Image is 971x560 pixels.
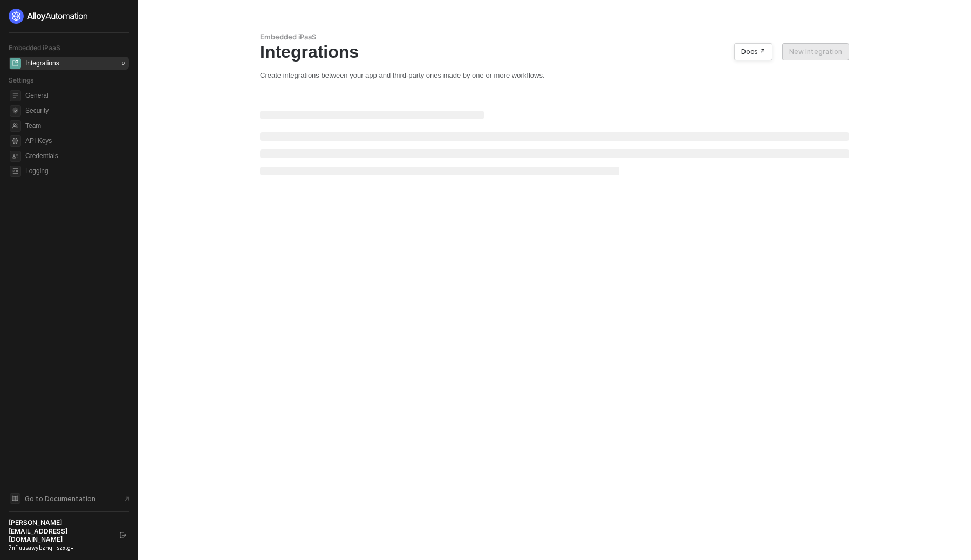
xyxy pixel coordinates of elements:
[25,89,127,102] span: General
[120,59,127,67] div: 0
[9,44,60,52] span: Embedded iPaaS
[25,104,127,117] span: Security
[9,544,110,551] div: 7nfiuusawybzhq-lszxtg •
[121,494,132,504] span: document-arrow
[741,47,765,56] div: Docs ↗
[260,32,849,42] div: Embedded iPaaS
[10,105,21,117] span: security
[10,120,21,132] span: team
[25,149,127,162] span: Credentials
[9,76,33,84] span: Settings
[9,9,88,24] img: logo
[10,90,21,101] span: general
[25,59,59,68] div: Integrations
[10,493,20,504] span: documentation
[260,42,849,62] div: Integrations
[25,165,127,177] span: Logging
[9,518,110,544] div: [PERSON_NAME][EMAIL_ADDRESS][DOMAIN_NAME]
[10,58,21,69] span: integrations
[782,43,849,60] button: New Integration
[25,119,127,132] span: Team
[10,166,21,177] span: logging
[25,494,95,503] span: Go to Documentation
[10,135,21,147] span: api-key
[9,492,129,505] a: Knowledge Base
[25,134,127,147] span: API Keys
[734,43,772,60] button: Docs ↗
[9,9,129,24] a: logo
[120,532,126,538] span: logout
[260,71,849,80] div: Create integrations between your app and third-party ones made by one or more workflows.
[10,151,21,162] span: credentials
